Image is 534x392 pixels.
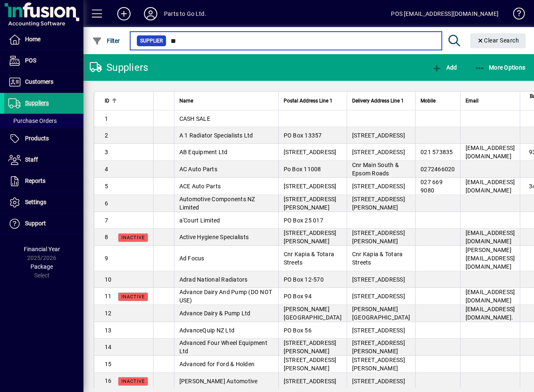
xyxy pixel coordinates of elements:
[179,310,251,317] span: Advance Dairy & Pump Ltd
[507,2,524,29] a: Knowledge Base
[105,344,112,350] span: 14
[25,78,53,85] span: Customers
[25,57,36,64] span: POS
[352,276,405,283] span: [STREET_ADDRESS]
[4,150,83,170] a: Staff
[105,276,112,283] span: 10
[352,251,403,266] span: Cnr Kapia & Totara Streets
[179,96,273,105] div: Name
[352,357,405,372] span: [STREET_ADDRESS][PERSON_NAME]
[421,149,453,155] span: 021 573835
[432,64,457,71] span: Add
[105,183,108,190] span: 5
[90,61,148,74] div: Suppliers
[466,179,515,194] span: [EMAIL_ADDRESS][DOMAIN_NAME]
[105,293,112,300] span: 11
[179,196,255,211] span: Automotive Components NZ Limited
[105,234,108,240] span: 8
[4,72,83,92] a: Customers
[470,33,526,48] button: Clear
[352,306,410,321] span: [PERSON_NAME][GEOGRAPHIC_DATA]
[284,149,337,155] span: [STREET_ADDRESS]
[25,135,49,142] span: Products
[284,293,312,300] span: PO Box 94
[8,117,57,124] span: Purchase Orders
[466,247,515,270] span: [PERSON_NAME][EMAIL_ADDRESS][DOMAIN_NAME]
[284,357,337,372] span: [STREET_ADDRESS][PERSON_NAME]
[4,128,83,149] a: Products
[179,289,272,304] span: Advance Dairy And Pump (DO NOT USE)
[466,145,515,160] span: [EMAIL_ADDRESS][DOMAIN_NAME]
[179,149,228,155] span: AB Equipment Ltd
[179,217,220,224] span: a'Court Limited
[421,166,455,172] span: 0272466020
[105,327,112,334] span: 13
[284,327,312,334] span: PO Box 56
[475,64,526,71] span: More Options
[121,235,145,240] span: Inactive
[105,200,108,207] span: 6
[179,378,258,385] span: [PERSON_NAME] Automotive
[179,132,253,139] span: A 1 Radiator Specialists Ltd
[179,115,210,122] span: CASH SALE
[477,37,519,44] span: Clear Search
[4,114,83,128] a: Purchase Orders
[179,327,235,334] span: AdvanceQuip NZ Ltd
[352,293,405,300] span: [STREET_ADDRESS]
[466,306,515,321] span: [EMAIL_ADDRESS][DOMAIN_NAME].
[284,276,324,283] span: PO Box 12-570
[352,96,404,105] span: Delivery Address Line 1
[284,96,332,105] span: Postal Address Line 1
[105,96,109,105] span: ID
[179,340,267,355] span: Advanced Four Wheel Equipment Ltd
[284,251,335,266] span: Cnr Kapia & Totara Streets
[352,162,399,177] span: Cnr Main South & Epsom Roads
[105,149,108,155] span: 3
[179,361,255,367] span: Advanced for Ford & Holden
[179,276,248,283] span: Adrad National Radiators
[352,196,405,211] span: [STREET_ADDRESS][PERSON_NAME]
[179,255,204,262] span: Ad Focus
[421,96,455,105] div: Mobile
[105,361,112,367] span: 15
[466,96,515,105] div: Email
[284,183,337,190] span: [STREET_ADDRESS]
[391,7,499,20] div: POS [EMAIL_ADDRESS][DOMAIN_NAME]
[25,220,46,227] span: Support
[179,234,249,240] span: Active Hygiene Specialists
[4,192,83,213] a: Settings
[430,60,459,75] button: Add
[352,149,405,155] span: [STREET_ADDRESS]
[111,6,137,21] button: Add
[4,213,83,234] a: Support
[473,60,528,75] button: More Options
[105,310,112,317] span: 12
[25,156,38,163] span: Staff
[352,230,405,245] span: [STREET_ADDRESS][PERSON_NAME]
[105,115,108,122] span: 1
[140,37,163,45] span: Supplier
[466,96,479,105] span: Email
[105,217,108,224] span: 7
[24,246,60,252] span: Financial Year
[284,378,337,385] span: [STREET_ADDRESS]
[284,340,337,355] span: [STREET_ADDRESS][PERSON_NAME]
[466,230,515,245] span: [EMAIL_ADDRESS][DOMAIN_NAME]
[352,327,405,334] span: [STREET_ADDRESS]
[30,263,53,270] span: Package
[352,132,405,139] span: [STREET_ADDRESS]
[105,377,112,384] span: 16
[466,289,515,304] span: [EMAIL_ADDRESS][DOMAIN_NAME]
[352,378,405,385] span: [STREET_ADDRESS]
[284,132,322,139] span: PO Box 13357
[179,166,217,172] span: AC Auto Parts
[25,100,49,106] span: Suppliers
[284,230,337,245] span: [STREET_ADDRESS][PERSON_NAME]
[105,255,108,262] span: 9
[90,33,122,48] button: Filter
[179,96,193,105] span: Name
[92,37,120,44] span: Filter
[421,96,436,105] span: Mobile
[121,294,145,300] span: Inactive
[121,379,145,384] span: Inactive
